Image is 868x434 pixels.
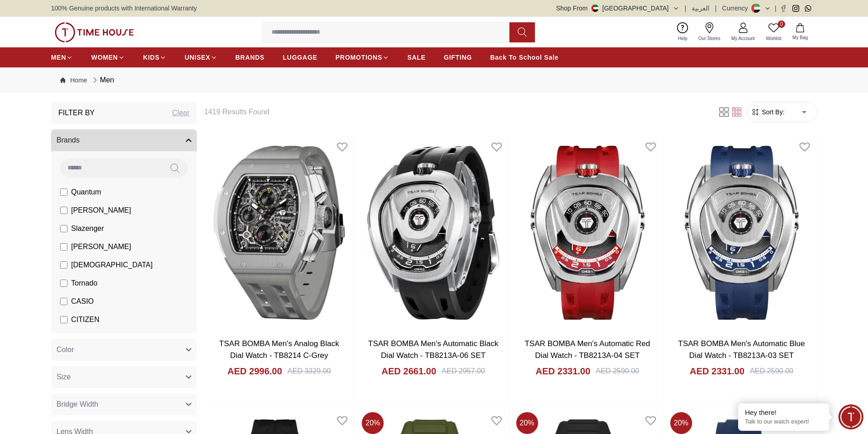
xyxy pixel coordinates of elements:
[71,278,98,289] span: Tornado
[51,53,66,62] span: MEN
[71,241,131,252] span: [PERSON_NAME]
[60,316,67,323] input: CITIZEN
[673,20,693,44] a: Help
[715,4,717,13] span: |
[51,4,197,13] span: 100% Genuine products with International Warranty
[751,107,785,117] button: Sort By:
[667,135,817,331] img: TSAR BOMBA Men's Automatic Blue Dial Watch - TB8213A-03 SET
[805,5,812,12] a: Whatsapp
[381,365,436,378] h4: AED 2661.00
[91,75,114,86] div: Men
[745,408,822,417] div: Hey there!
[787,21,813,43] button: My Bag
[60,261,67,269] input: [DEMOGRAPHIC_DATA]
[219,339,339,360] a: TSAR BOMBA Men's Analog Black Dial Watch - TB8214 C-Grey
[358,135,508,331] img: TSAR BOMBA Men's Automatic Black Dial Watch - TB8213A-06 SET
[368,339,498,360] a: TSAR BOMBA Men's Automatic Black Dial Watch - TB8213A-06 SET
[143,49,166,66] a: KIDS
[60,298,67,305] input: CASIO
[55,22,134,42] img: ...
[685,4,687,13] span: |
[56,135,80,146] span: Brands
[596,366,639,377] div: AED 2590.00
[185,49,217,66] a: UNISEX
[71,296,94,307] span: CASIO
[56,399,98,410] span: Bridge Width
[760,107,785,117] span: Sort By:
[516,412,538,434] span: 20 %
[91,49,125,66] a: WOMEN
[780,5,787,12] a: Facebook
[51,366,197,388] button: Size
[60,189,67,196] input: Quantum
[204,107,707,117] h6: 1419 Results Found
[693,20,726,44] a: Our Stores
[442,366,485,377] div: AED 2957.00
[51,67,817,93] nav: Breadcrumb
[71,260,153,271] span: [DEMOGRAPHIC_DATA]
[71,187,101,198] span: Quantum
[185,53,210,62] span: UNISEX
[444,49,472,66] a: GIFTING
[838,404,863,429] div: Chat Widget
[762,35,785,42] span: Wishlist
[670,412,692,434] span: 20 %
[535,365,590,378] h4: AED 2331.00
[591,5,599,12] img: United Arab Emirates
[227,365,282,378] h4: AED 2996.00
[760,20,787,44] a: 0Wishlist
[236,53,265,62] span: BRANDS
[71,223,104,234] span: Slazenger
[444,53,472,62] span: GIFTING
[60,225,67,232] input: Slazenger
[789,34,812,41] span: My Bag
[778,20,785,28] span: 0
[236,49,265,66] a: BRANDS
[51,393,197,415] button: Bridge Width
[60,243,67,250] input: [PERSON_NAME]
[204,135,354,331] img: TSAR BOMBA Men's Analog Black Dial Watch - TB8214 C-Grey
[51,129,197,151] button: Brands
[143,53,159,62] span: KIDS
[674,35,691,42] span: Help
[362,412,384,434] span: 20 %
[407,53,426,62] span: SALE
[513,135,663,331] img: TSAR BOMBA Men's Automatic Red Dial Watch - TB8213A-04 SET
[407,49,426,66] a: SALE
[71,314,99,325] span: CITIZEN
[722,4,752,13] div: Currency
[56,344,74,355] span: Color
[71,205,131,216] span: [PERSON_NAME]
[750,366,793,377] div: AED 2590.00
[775,4,776,13] span: |
[60,207,67,214] input: [PERSON_NAME]
[728,35,759,42] span: My Account
[60,76,87,85] a: Home
[490,49,559,66] a: Back To School Sale
[60,280,67,287] input: Tornado
[91,53,118,62] span: WOMEN
[335,49,389,66] a: PROMOTIONS
[692,4,709,13] button: العربية
[172,107,190,118] div: Clear
[71,332,97,343] span: GUESS
[490,53,559,62] span: Back To School Sale
[283,49,318,66] a: LUGGAGE
[283,53,318,62] span: LUGGAGE
[678,339,805,360] a: TSAR BOMBA Men's Automatic Blue Dial Watch - TB8213A-03 SET
[56,372,71,383] span: Size
[288,366,331,377] div: AED 3329.00
[335,53,382,62] span: PROMOTIONS
[745,418,822,426] p: Talk to our watch expert!
[556,4,679,13] button: Shop From[GEOGRAPHIC_DATA]
[690,365,745,378] h4: AED 2331.00
[695,35,724,42] span: Our Stores
[51,339,197,361] button: Color
[524,339,650,360] a: TSAR BOMBA Men's Automatic Red Dial Watch - TB8213A-04 SET
[51,49,73,66] a: MEN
